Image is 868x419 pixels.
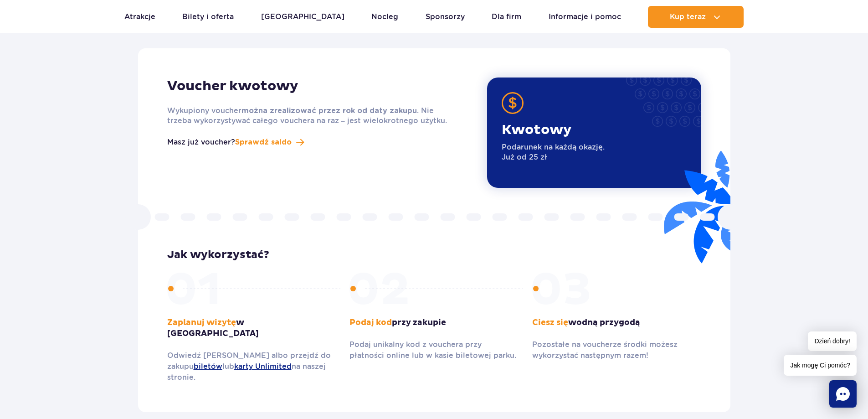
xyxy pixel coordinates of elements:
div: Chat [829,380,857,408]
span: Zaplanuj wizytę [167,317,236,328]
span: Kup teraz [670,13,706,21]
span: Sprawdź saldo [235,137,292,148]
p: Pozostałe na voucherze środki możesz wykorzystać następnym razem! [532,339,701,361]
span: Dzień dobry! [808,331,857,351]
a: karty Unlimited [234,362,292,371]
p: Podaj unikalny kod z vouchera przy płatności online lub w kasie biletowej parku. [349,339,519,361]
a: [GEOGRAPHIC_DATA] [261,6,344,28]
p: w [GEOGRAPHIC_DATA] [167,317,336,339]
span: Podaj kod [349,317,392,328]
p: Wykupiony voucher . Nie trzeba wykorzystywać całego vouchera na raz – jest wielokrotnego użytku. [167,106,457,126]
h3: Jak wykorzystać? [167,248,701,262]
a: Informacje i pomoc [549,6,621,28]
button: Sprawdź saldo [235,137,304,148]
span: Jak mogę Ci pomóc? [784,355,857,376]
a: Bilety i oferta [182,6,234,28]
p: Kwotowy [502,121,605,139]
h2: Voucher kwotowy [167,78,457,95]
span: Ciesz się [532,317,568,328]
a: biletów [194,362,222,371]
strong: można zrealizować przez rok od daty zakupu [241,107,417,114]
a: Atrakcje [124,6,155,28]
a: Nocleg [371,6,398,28]
p: Podarunek na każdą okazję. Już od 25 zł [502,142,605,162]
a: Dla firm [492,6,521,28]
a: Sponsorzy [426,6,465,28]
p: Masz już voucher? [167,137,235,148]
p: Odwiedź [PERSON_NAME] albo przejdź do zakupu lub na naszej stronie. [167,350,336,383]
p: wodną przygodą [532,317,701,328]
button: Kup teraz [648,6,744,28]
p: przy zakupie [349,317,519,328]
